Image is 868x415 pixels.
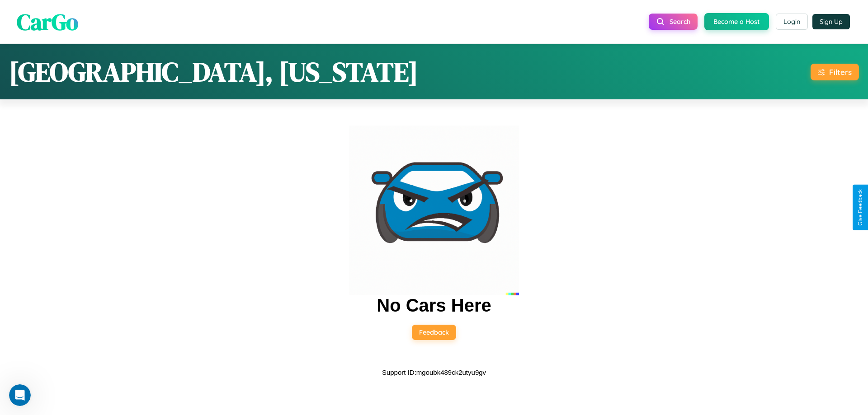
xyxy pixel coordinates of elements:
img: car [349,126,519,295]
div: Filters [829,67,852,77]
button: Search [649,14,698,30]
h2: No Cars Here [377,295,491,316]
button: Become a Host [704,13,769,30]
span: CarGo [17,6,78,37]
button: Feedback [412,325,456,340]
div: Give Feedback [857,189,863,226]
iframe: Intercom live chat [9,384,31,406]
span: Search [670,18,690,26]
h1: [GEOGRAPHIC_DATA], [US_STATE] [9,53,418,90]
p: Support ID: mgoubk489ck2utyu9gv [382,366,486,378]
button: Sign Up [812,14,850,29]
button: Filters [811,64,859,80]
button: Login [776,14,808,30]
